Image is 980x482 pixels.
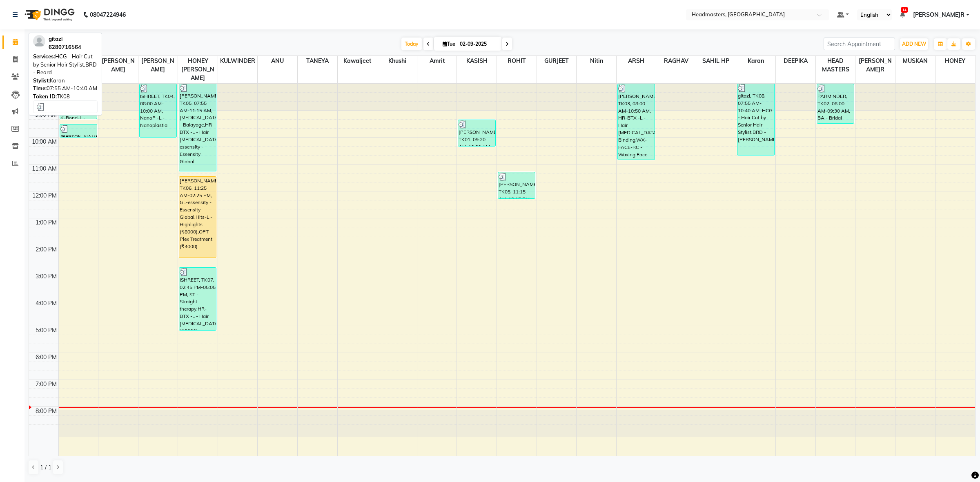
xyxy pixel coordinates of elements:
span: [PERSON_NAME]R [913,11,964,19]
div: [PERSON_NAME]R, TK02, 09:30 AM-10:00 AM, CA - Chemical Advance [60,124,97,137]
div: 12:00 PM [31,191,58,200]
div: 07:55 AM-10:40 AM [33,84,98,93]
span: Amrit [417,56,457,66]
div: [PERSON_NAME], TK05, 07:55 AM-11:15 AM, [MEDICAL_DATA] - Balayage,HR-BTX -L - Hair [MEDICAL_DATA]... [179,84,216,171]
div: 5:00 PM [34,326,58,335]
button: ADD NEW [900,38,928,50]
span: Nitin [577,56,616,66]
span: Token ID: [33,93,57,100]
span: GURJEET [537,56,577,66]
span: KASISH [457,56,497,66]
div: 11:00 AM [30,164,58,173]
span: 14 [901,7,908,13]
span: RAGHAV [656,56,696,66]
div: [PERSON_NAME]N, TK06, 11:25 AM-02:25 PM, GL-essensity - Essensity Global,Hlts-L - Highlights (₹80... [179,177,216,258]
span: ARSH [617,56,656,66]
div: [PERSON_NAME]J, TK03, 08:00 AM-10:50 AM, HR-BTX -L - Hair [MEDICAL_DATA],Moustache Binding,WX-FAC... [618,84,655,160]
div: 8:00 PM [34,407,58,415]
span: HONEY [935,56,975,66]
div: [PERSON_NAME]T, TK01, 09:20 AM-10:20 AM, OPT - Plex treatment [458,120,495,146]
span: Kawaljeet [338,56,377,66]
div: 7:00 PM [34,380,58,389]
div: 6:00 PM [34,353,58,362]
div: TK08 [33,93,98,101]
span: ANU [258,56,297,66]
span: HONEY [PERSON_NAME] [178,56,218,83]
span: HCG - Hair Cut by Senior Hair Stylist,BRD - Beard [33,53,97,76]
span: SAHIL HP [696,56,736,66]
input: 2025-09-02 [457,38,498,50]
div: 10:00 AM [30,138,58,146]
img: logo [21,3,77,26]
span: Today [401,38,422,50]
span: Services: [33,53,55,60]
span: gitazi [49,36,62,42]
a: 14 [900,11,905,18]
span: ADD NEW [902,41,926,47]
span: DEEPIKA [776,56,815,66]
span: Khushi [377,56,417,66]
span: [PERSON_NAME] [98,56,138,75]
div: Karan [33,77,98,85]
div: 1:00 PM [34,218,58,227]
div: 4:00 PM [34,299,58,308]
div: 6280716564 [49,43,81,51]
span: HEAD MASTERS [816,56,855,75]
span: Karan [736,56,776,66]
div: PARMINDER, TK02, 08:00 AM-09:30 AM, BA - Bridal Advance [817,84,854,123]
img: profile [33,35,45,47]
b: 08047224946 [90,3,126,26]
span: [PERSON_NAME] [138,56,178,75]
span: MUSKAN [895,56,935,66]
div: 2:00 PM [34,245,58,254]
div: 3:00 PM [34,272,58,281]
input: Search Appointment [824,38,895,50]
div: ISHREET, TK04, 08:00 AM-10:00 AM, NanoP -L - Nanoplastia [140,84,176,137]
span: [PERSON_NAME]R [855,56,895,75]
span: TANEYA [298,56,337,66]
div: ISHREET, TK07, 02:45 PM-05:05 PM, ST - Straight therapy,HR-BTX -L - Hair [MEDICAL_DATA] (₹9000) [179,268,216,330]
span: KULWINDER [218,56,258,66]
span: 1 / 1 [40,463,51,472]
span: ROHIT [497,56,537,66]
div: [PERSON_NAME], TK05, 11:15 AM-12:15 PM, OPT - Plex Treatment [498,172,535,198]
span: Tue [441,41,457,47]
span: Time: [33,85,47,91]
div: gitazi, TK08, 07:55 AM-10:40 AM, HCG - Hair Cut by Senior Hair Stylist,BRD -[PERSON_NAME]d [737,84,774,155]
span: Stylist: [33,77,50,84]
